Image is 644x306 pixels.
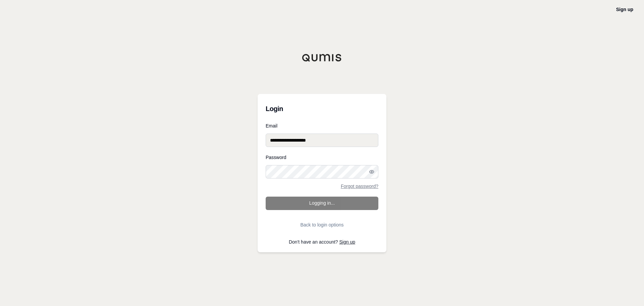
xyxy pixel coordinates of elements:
[266,102,378,115] h3: Login
[339,239,355,245] a: Sign up
[266,218,378,232] button: Back to login options
[266,123,378,128] label: Email
[616,7,633,12] a: Sign up
[341,184,378,189] a: Forgot password?
[302,54,342,62] img: Qumis
[266,155,378,160] label: Password
[266,240,378,244] p: Don't have an account?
